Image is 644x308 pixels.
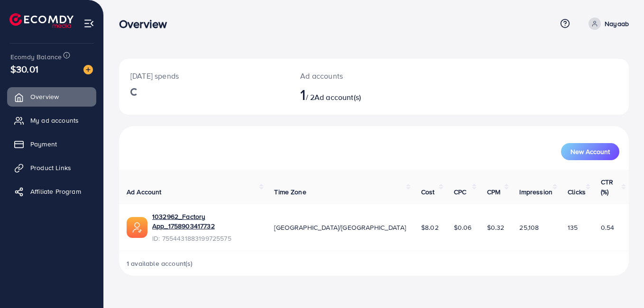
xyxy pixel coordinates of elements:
img: menu [83,18,94,29]
h2: / 2 [300,85,405,103]
span: 135 [568,223,578,232]
span: Impression [519,187,552,197]
span: My ad accounts [30,116,79,125]
span: New Account [570,148,610,155]
button: New Account [561,143,619,160]
span: Cost [421,187,435,197]
a: Product Links [7,158,96,177]
span: ID: 7554431883199725575 [152,234,259,243]
span: Ad Account [127,187,162,197]
span: 25,108 [519,223,539,232]
img: image [83,65,93,74]
span: $8.02 [421,223,439,232]
a: Overview [7,87,96,106]
a: Affiliate Program [7,182,96,201]
a: Payment [7,135,96,154]
img: logo [9,13,74,28]
span: Ad account(s) [314,92,361,102]
span: 1 available account(s) [127,259,193,268]
h3: Overview [119,17,175,31]
span: Payment [30,139,57,149]
span: Clicks [568,187,586,197]
span: 1 [300,83,305,105]
span: 0.54 [601,223,615,232]
span: Ecomdy Balance [10,52,62,62]
span: Overview [30,92,59,101]
span: Product Links [30,163,71,172]
a: Nayaab [585,18,629,30]
p: Nayaab [605,18,629,29]
span: Affiliate Program [30,187,81,196]
span: $30.01 [10,62,38,76]
p: [DATE] spends [130,70,277,82]
span: $0.06 [454,223,472,232]
span: CPM [487,187,500,197]
span: [GEOGRAPHIC_DATA]/[GEOGRAPHIC_DATA] [274,223,406,232]
span: Time Zone [274,187,306,197]
span: CPC [454,187,466,197]
span: CTR (%) [601,177,613,196]
a: 1032962_Factory App_1758903417732 [152,212,259,231]
a: My ad accounts [7,111,96,130]
p: Ad accounts [300,70,405,82]
span: $0.32 [487,223,505,232]
img: ic-ads-acc.e4c84228.svg [127,217,147,238]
